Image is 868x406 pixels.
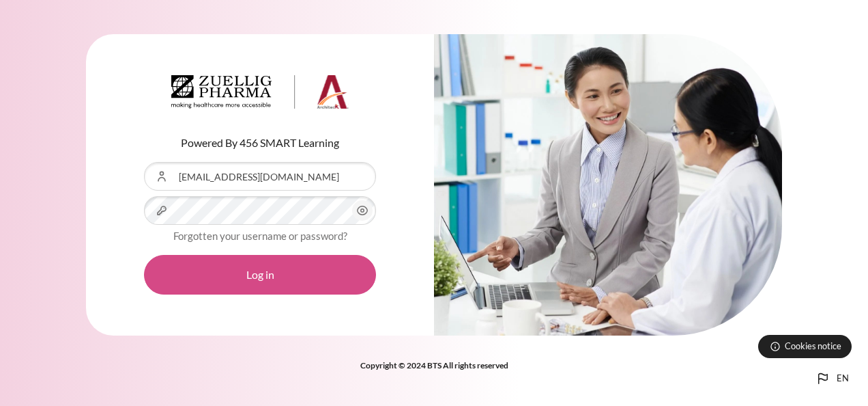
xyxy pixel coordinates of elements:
span: Cookies notice [785,340,841,353]
button: Languages [809,365,854,392]
button: Log in [144,255,376,295]
p: Powered By 456 SMART Learning [144,135,376,151]
button: Cookies notice [758,335,852,358]
span: en [837,372,849,385]
input: Username or Email Address [144,162,376,191]
a: Forgotten your username or password? [173,230,347,242]
strong: Copyright © 2024 BTS All rights reserved [360,360,508,370]
a: Architeck [171,75,349,115]
img: Architeck [171,75,349,109]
